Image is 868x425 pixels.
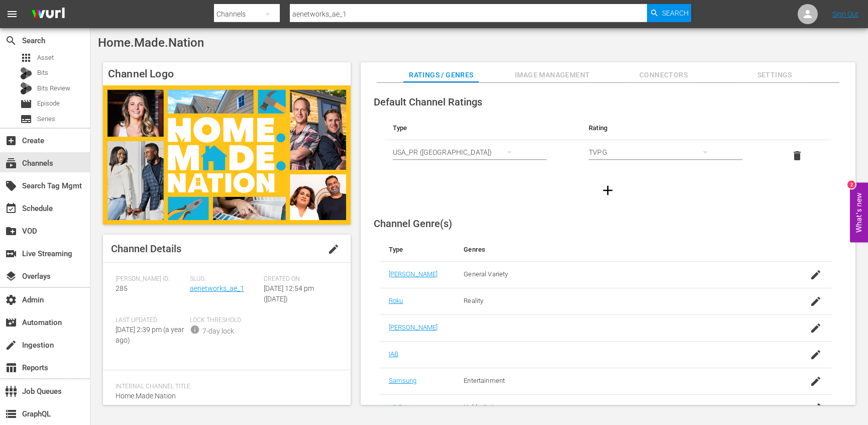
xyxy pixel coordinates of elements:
div: USA_PR ([GEOGRAPHIC_DATA]) [393,138,521,166]
span: Last Updated: [116,316,185,325]
img: ans4CAIJ8jUAAAAAAAAAAAAAAAAAAAAAAAAgQb4GAAAAAAAAAAAAAAAAAAAAAAAAJMjXAAAAAAAAAAAAAAAAAAAAAAAAgAT5G... [24,3,72,26]
div: 7-day lock [202,326,234,337]
button: Search [647,4,691,22]
span: Live Streaming [5,248,17,260]
span: Home.Made.Nation [98,36,204,50]
span: Internal Channel Title: [116,383,333,391]
span: Lock Threshold: [190,316,259,325]
span: Channel Details [111,243,181,255]
span: Overlays [5,270,17,282]
span: Bits Review [37,83,70,93]
th: Type [381,238,456,262]
span: Asset [37,53,54,63]
span: Search [662,4,689,22]
a: Sign Out [832,10,858,18]
span: Automation [5,316,17,329]
img: Home.Made.Nation [103,85,351,225]
span: Bits [37,68,48,78]
span: Created On: [264,275,333,283]
span: Slug: [190,275,259,283]
span: [DATE] 12:54 pm ([DATE]) [264,284,314,303]
span: Admin [5,294,17,306]
a: IAB [389,350,398,358]
span: Create [5,135,17,147]
span: Asset [20,52,32,64]
span: Episode [37,98,60,109]
div: Bits [20,67,32,79]
span: Search [5,35,17,47]
span: Ratings / Genres [403,69,479,81]
span: Home.Made.Nation [116,392,176,400]
div: 2 [847,181,855,189]
span: [PERSON_NAME] ID: [116,275,185,283]
a: LG Primary [389,403,421,411]
span: Channel Genre(s) [374,218,452,230]
span: VOD [5,225,17,237]
span: Ingestion [5,339,17,351]
a: [PERSON_NAME] [389,324,438,331]
span: Default Channel Ratings [374,96,482,108]
th: Type [385,116,581,140]
th: Rating [581,116,777,140]
span: GraphQL [5,408,17,420]
button: edit [321,237,346,261]
span: menu [6,8,18,20]
span: 285 [116,284,128,292]
div: Bits Review [20,82,32,94]
a: Samsung [389,377,417,384]
span: Series [20,113,32,125]
a: aenetworks_ae_1 [190,284,244,292]
span: Schedule [5,202,17,215]
span: info [190,325,200,335]
span: edit [328,243,340,255]
button: delete [785,144,809,168]
span: Channels [5,157,17,169]
th: Genres [456,238,781,262]
a: Roku [389,297,403,304]
table: simple table [385,116,831,171]
span: delete [791,150,803,162]
span: [DATE] 2:39 pm (a year ago) [116,326,184,344]
span: Series [37,114,55,124]
span: Image Management [515,69,590,81]
div: TVPG [589,138,717,166]
span: Connectors [626,69,701,81]
span: Episode [20,98,32,110]
a: [PERSON_NAME] [389,270,438,278]
button: Open Feedback Widget [850,183,868,243]
span: Search Tag Mgmt [5,180,17,192]
span: Reports [5,362,17,374]
span: Job Queues [5,385,17,397]
span: Settings [737,69,812,81]
h4: Channel Logo [103,62,351,85]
